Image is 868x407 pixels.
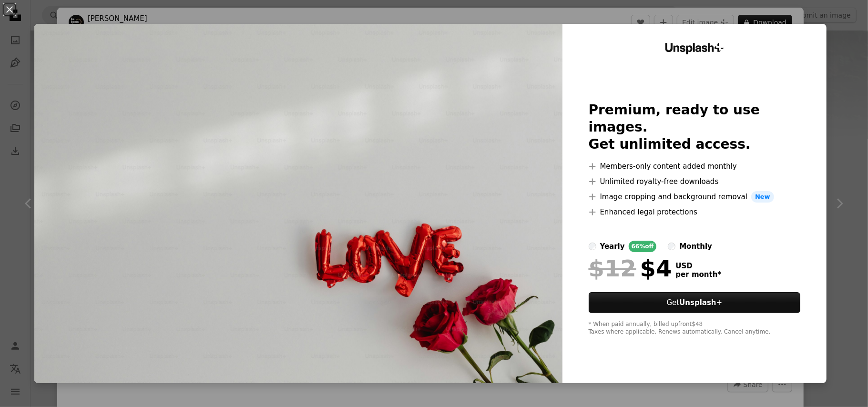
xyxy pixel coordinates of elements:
button: GetUnsplash+ [589,292,801,313]
h2: Premium, ready to use images. Get unlimited access. [589,102,801,153]
div: 66% off [629,241,657,252]
input: monthly [668,243,675,250]
li: Unlimited royalty-free downloads [589,176,801,187]
div: yearly [600,241,625,252]
li: Enhanced legal protections [589,206,801,218]
li: Image cropping and background removal [589,191,801,203]
span: $12 [589,256,636,281]
div: monthly [679,241,712,252]
span: USD [676,262,722,270]
div: $4 [589,256,672,281]
li: Members-only content added monthly [589,161,801,172]
strong: Unsplash+ [679,298,722,307]
span: per month * [676,270,722,279]
div: * When paid annually, billed upfront $48 Taxes where applicable. Renews automatically. Cancel any... [589,321,801,336]
input: yearly66%off [589,243,596,250]
span: New [751,191,774,203]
